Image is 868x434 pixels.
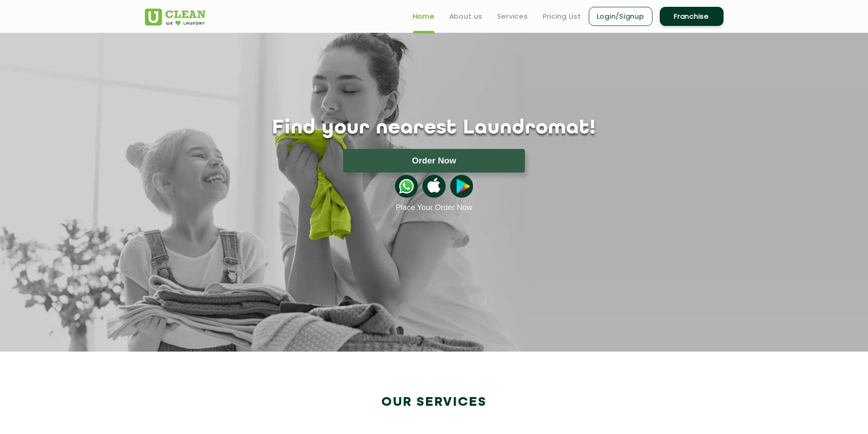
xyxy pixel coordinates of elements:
button: Order Now [343,149,525,173]
a: Place Your Order Now [395,203,472,212]
a: Home [413,11,435,22]
img: whatsappicon.png [395,175,418,198]
a: About us [449,11,483,22]
a: Services [497,11,528,22]
a: Franchise [660,7,724,26]
img: playstoreicon.png [450,175,473,198]
img: apple-icon.png [422,175,445,198]
img: UClean Laundry and Dry Cleaning [145,9,205,26]
h2: Our Services [145,395,724,410]
a: Pricing List [543,11,581,22]
a: Login/Signup [589,7,652,26]
h1: Find your nearest Laundromat! [138,117,730,140]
